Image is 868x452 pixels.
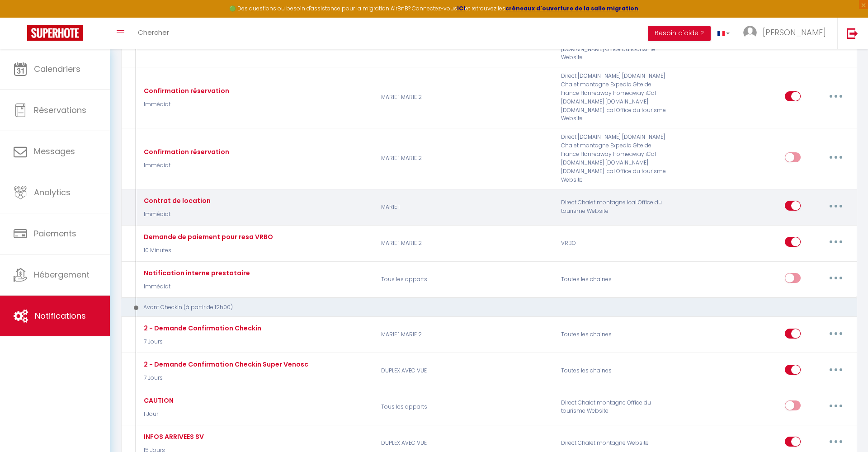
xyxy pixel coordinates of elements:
span: Notifications [35,310,86,321]
p: MARIE 1 MARIE 2 [375,133,555,184]
p: 7 Jours [142,374,308,382]
span: Réservations [34,104,86,116]
span: Calendriers [34,63,80,75]
p: Immédiat [142,100,229,109]
div: Demande de paiement pour resa VRBO [142,232,273,242]
div: CAUTION [142,395,174,405]
a: ... [PERSON_NAME] [736,18,837,49]
div: Direct [DOMAIN_NAME] [DOMAIN_NAME] Chalet montagne Expedia Gite de France Homeaway Homeaway iCal ... [555,133,675,184]
span: Hébergement [34,269,90,280]
button: Besoin d'aide ? [648,26,711,41]
div: Direct Chalet montagne Office du tourisme Website [555,394,675,420]
div: VRBO [555,230,675,256]
p: 1 Jour [142,410,174,419]
p: Immédiat [142,282,250,291]
p: DUPLEX AVEC VUE [375,358,555,384]
span: Analytics [34,187,71,198]
span: Chercher [138,28,169,37]
div: Direct Chalet montagne Ical Office du tourisme Website [555,194,675,220]
a: ICI [457,5,465,12]
div: Toutes les chaines [555,322,675,348]
div: 2 - Demande Confirmation Checkin Super Venosc [142,359,308,369]
p: Tous les apparts [375,266,555,292]
p: MARIE 1 MARIE 2 [375,230,555,256]
span: [PERSON_NAME] [763,27,826,38]
p: MARIE 1 MARIE 2 [375,322,555,348]
img: logout [847,28,858,39]
span: Messages [34,146,75,157]
p: Immédiat [142,161,229,170]
div: Avant Checkin (à partir de 12h00) [129,303,835,312]
p: MARIE 1 [375,194,555,220]
div: Confirmation réservation [142,86,229,96]
p: 7 Jours [142,338,261,346]
div: Notification interne prestataire [142,268,250,278]
div: Toutes les chaines [555,266,675,292]
span: Paiements [34,228,76,239]
div: Toutes les chaines [555,358,675,384]
a: Chercher [131,18,176,49]
button: Ouvrir le widget de chat LiveChat [7,4,34,31]
div: INFOS ARRIVEES SV [142,432,204,442]
a: créneaux d'ouverture de la salle migration [505,5,638,12]
div: Contrat de location [142,196,211,206]
p: MARIE 1 MARIE 2 [375,72,555,123]
div: 2 - Demande Confirmation Checkin [142,323,261,333]
img: ... [743,26,757,39]
img: Super Booking [27,25,83,41]
p: 10 Minutes [142,246,273,255]
p: Immédiat [142,210,211,219]
p: Tous les apparts [375,394,555,420]
div: Confirmation réservation [142,147,229,157]
div: Direct [DOMAIN_NAME] [DOMAIN_NAME] Chalet montagne Expedia Gite de France Homeaway Homeaway iCal ... [555,72,675,123]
